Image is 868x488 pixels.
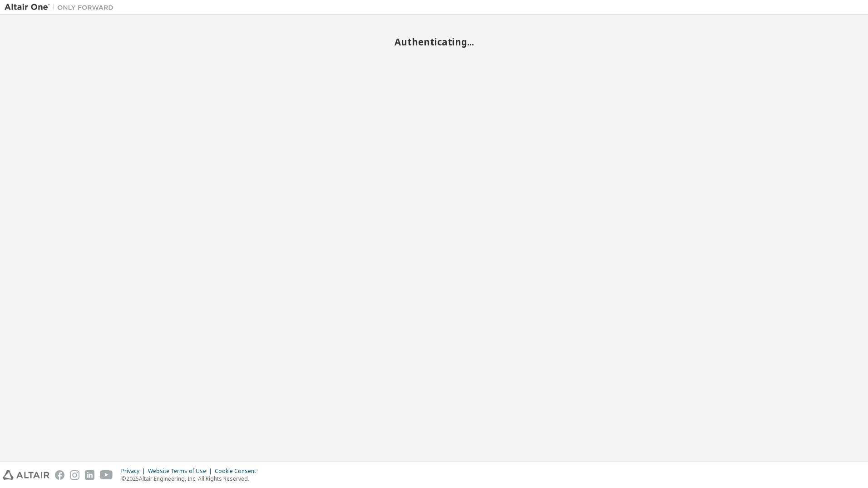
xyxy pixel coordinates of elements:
img: facebook.svg [55,470,64,480]
img: linkedin.svg [85,470,94,480]
img: altair_logo.svg [3,470,49,480]
p: © 2025 Altair Engineering, Inc. All Rights Reserved. [121,475,261,483]
div: Privacy [121,468,148,475]
img: youtube.svg [100,470,113,480]
img: Altair One [5,3,118,12]
div: Website Terms of Use [148,468,215,475]
div: Cookie Consent [215,468,261,475]
img: instagram.svg [70,470,79,480]
h2: Authenticating... [5,36,863,48]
